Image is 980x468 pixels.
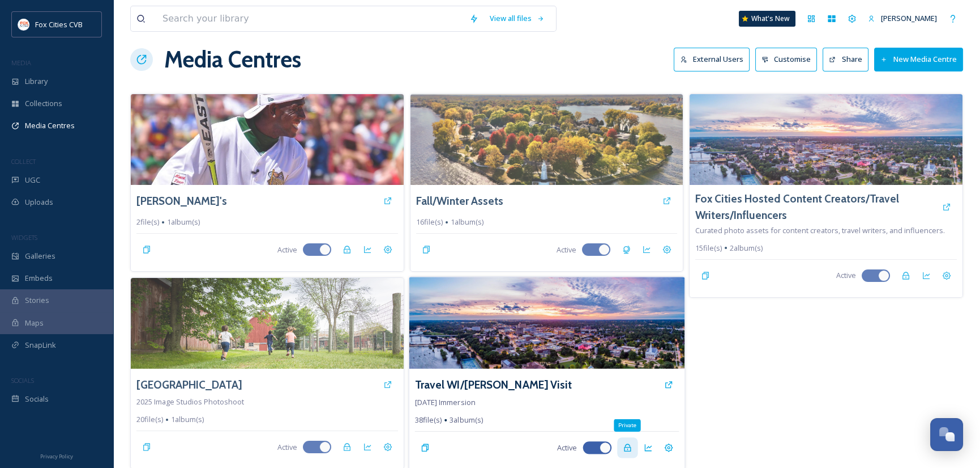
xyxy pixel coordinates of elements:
[11,58,31,67] span: MEDIA
[414,377,572,393] a: Travel WI/[PERSON_NAME] Visit
[557,244,576,255] span: Active
[930,418,963,451] button: Open Chat
[136,217,159,227] span: 2 file(s)
[171,414,204,425] span: 1 album(s)
[40,449,73,462] a: Privacy Policy
[690,94,962,185] img: 3856-wl-BKMEP9UQODJ5IUSBHP9FUUN3PG.jpg
[25,197,53,208] span: Uploads
[695,225,945,235] span: Curated photo assets for content creators, travel writers, and influencers.
[25,394,49,404] span: Socials
[131,278,404,369] img: _B1_2503.JPG
[410,94,683,185] img: 3856-wl-e278082d-c67c-4042-8bbb-e4fe561b503b.jpeg
[414,397,475,407] span: [DATE] Immersion
[25,251,55,262] span: Galleries
[414,415,441,425] span: 38 file(s)
[484,7,550,29] a: View all files
[136,377,242,393] a: [GEOGRAPHIC_DATA]
[823,48,868,71] button: Share
[416,193,503,209] a: Fall/Winter Assets
[755,48,823,71] a: Customise
[730,243,763,254] span: 2 album(s)
[674,48,755,71] a: External Users
[167,217,200,227] span: 1 album(s)
[836,270,856,281] span: Active
[277,244,297,255] span: Active
[25,273,53,284] span: Embeds
[25,340,56,351] span: SnapLink
[25,120,75,131] span: Media Centres
[25,318,44,328] span: Maps
[674,48,750,71] button: External Users
[451,217,483,227] span: 1 album(s)
[25,295,49,306] span: Stories
[416,217,443,227] span: 16 file(s)
[18,19,29,30] img: images.png
[164,43,301,77] h1: Media Centres
[277,442,297,453] span: Active
[862,7,943,29] a: [PERSON_NAME]
[557,442,577,453] span: Active
[695,191,936,224] a: Fox Cities Hosted Content Creators/Travel Writers/Influencers
[40,453,73,460] span: Privacy Policy
[35,19,83,29] span: Fox Cities CVB
[11,376,34,385] span: SOCIALS
[25,76,48,87] span: Library
[450,415,483,425] span: 3 album(s)
[11,233,37,242] span: WIDGETS
[614,419,640,432] div: Private
[25,175,40,185] span: UGC
[136,397,244,407] span: 2025 Image Studios Photoshoot
[11,157,36,166] span: COLLECT
[157,6,464,31] input: Search your library
[136,193,227,209] a: [PERSON_NAME]'s
[739,11,795,27] a: What's New
[25,98,62,109] span: Collections
[131,94,404,185] img: 3856-wl-MG0J9J9DC6A9A2SKN9LAVJD8BK.jpg
[695,243,722,254] span: 15 file(s)
[874,48,963,71] button: New Media Centre
[136,414,163,425] span: 20 file(s)
[755,48,818,71] button: Customise
[409,277,684,369] img: 3856-wl-BKMEP9UQODJ5IUSBHP9FUUN3PG.jpg
[881,13,937,23] span: [PERSON_NAME]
